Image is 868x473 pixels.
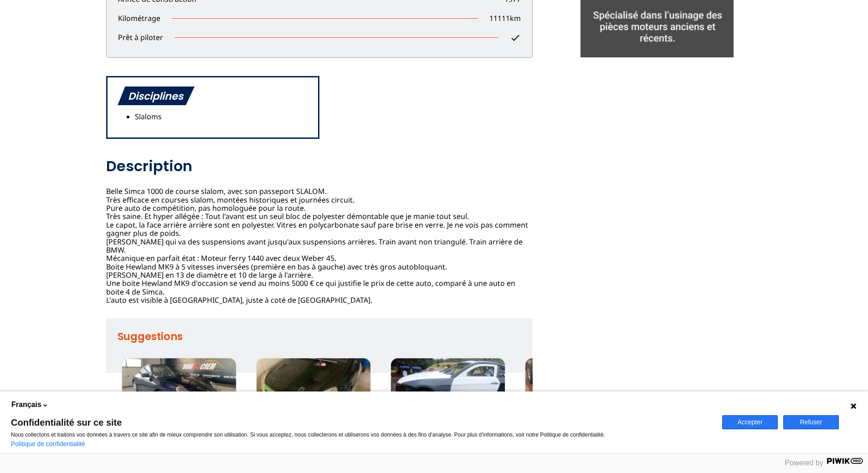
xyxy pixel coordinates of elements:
img: Ford Puma Cup [525,358,639,427]
h2: Suggestions [118,327,533,346]
a: Porsche 996 Carrera 449 [122,358,236,427]
span: Confidentialité sur ce site [11,418,711,427]
span: Powered by [785,459,824,467]
p: Kilométrage [107,13,172,23]
p: 11111 km [478,13,532,23]
p: Nous collectons et traitons vos données à travers ce site afin de mieux comprendre son utilisatio... [11,432,711,438]
img: BMW Alpina E92 Driftcar-Projekt [391,358,505,427]
p: Prêt à piloter [107,32,175,46]
a: BMW Alpina E92 Driftcar-Projekt[GEOGRAPHIC_DATA] [391,358,505,427]
span: Français [11,400,41,410]
img: Opel Astra H OPC ex Race Camp [257,358,370,427]
a: Ford Puma Cup[GEOGRAPHIC_DATA] [525,358,639,427]
h2: Disciplines [117,86,195,105]
li: Slaloms [135,112,195,121]
a: Politique de confidentialité [11,440,85,448]
h2: Description [106,157,533,175]
button: Refuser [783,415,839,429]
button: Accepter [722,415,778,429]
span: check [510,32,521,43]
a: Opel Astra H OPC ex Race Camp[GEOGRAPHIC_DATA] [257,358,370,427]
img: Porsche 996 Carrera 4 [122,358,236,427]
